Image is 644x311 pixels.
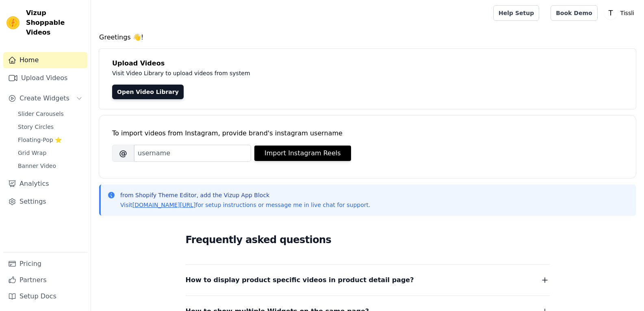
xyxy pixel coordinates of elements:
[3,90,87,107] button: Create Widgets
[99,33,636,42] h4: Greetings 👋!
[617,6,637,20] p: Tissli
[13,121,87,133] a: Story Circles
[604,6,637,20] button: T Tissli
[186,232,550,248] h2: Frequently asked questions
[186,274,414,286] span: How to display product specific videos in product detail page?
[134,145,251,162] input: username
[120,201,370,209] p: Visit for setup instructions or message me in live chat for support.
[608,9,613,17] text: T
[7,16,20,29] img: Vizup
[13,134,87,146] a: Floating-Pop ⭐
[3,194,87,210] a: Settings
[3,256,87,272] a: Pricing
[3,70,87,86] a: Upload Videos
[13,147,87,159] a: Grid Wrap
[120,191,370,199] p: from Shopify Theme Editor, add the Vizup App Block
[254,146,351,161] button: Import Instagram Reels
[26,8,84,37] span: Vizup Shoppable Videos
[3,288,87,304] a: Setup Docs
[13,160,87,172] a: Banner Video
[18,162,56,170] span: Banner Video
[186,274,550,286] button: How to display product specific videos in product detail page?
[18,149,46,157] span: Grid Wrap
[18,123,54,131] span: Story Circles
[132,202,196,208] a: [DOMAIN_NAME][URL]
[3,272,87,288] a: Partners
[112,128,623,138] div: To import videos from Instagram, provide brand's instagram username
[112,59,623,68] h4: Upload Videos
[13,108,87,120] a: Slider Carousels
[493,5,539,21] a: Help Setup
[18,136,62,144] span: Floating-Pop ⭐
[18,110,64,118] span: Slider Carousels
[551,5,597,21] a: Book Demo
[20,94,69,103] span: Create Widgets
[3,52,87,68] a: Home
[112,145,134,162] span: @
[112,85,184,99] a: Open Video Library
[112,68,476,78] p: Visit Video Library to upload videos from system
[3,176,87,192] a: Analytics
